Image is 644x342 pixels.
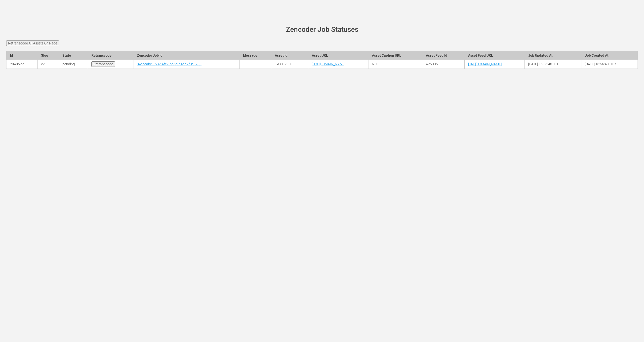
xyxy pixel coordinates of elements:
[525,51,581,60] th: Job Updated At
[422,60,465,69] td: 426006
[88,51,133,60] th: Retranscode
[525,60,581,69] td: [DATE] 16:56:48 UTC
[422,51,465,60] th: Asset Feed Id
[38,51,59,60] th: Slug
[6,60,38,69] td: 2048522
[137,62,201,66] a: 34eeeabe-1632-4fc7-ba6d-b4aa2f8e0238
[368,60,422,69] td: NULL
[59,60,88,69] td: pending
[271,51,308,60] th: Asset Id
[91,61,115,67] input: Retranscode
[6,51,38,60] th: Id
[465,51,525,60] th: Asset Feed URL
[368,51,422,60] th: Asset Caption URL
[13,26,631,34] h1: Zencoder Job Statuses
[6,40,59,46] input: Retranscode All Assets On Page
[308,51,368,60] th: Asset URL
[312,62,345,66] a: [URL][DOMAIN_NAME]
[581,60,638,69] td: [DATE] 16:56:48 UTC
[239,51,271,60] th: Message
[468,62,502,66] a: [URL][DOMAIN_NAME]
[38,60,59,69] td: v2
[59,51,88,60] th: State
[581,51,638,60] th: Job Created At
[133,51,239,60] th: Zencoder Job Id
[271,60,308,69] td: 193817181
